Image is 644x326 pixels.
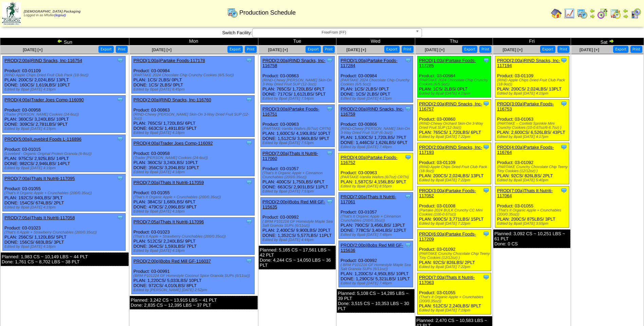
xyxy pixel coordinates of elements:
div: Edited by Bpali [DATE] 4:15pm [497,91,569,96]
img: Tooltip [483,230,490,237]
img: Tooltip [560,144,567,150]
div: (PARTAKE 2024 Chocolate Chip Crunchy Cookies (6/5.5oz)) [133,73,254,77]
div: (Partake 2024 BULK Crunchy CC Mini Cookies (100-0.67oz)) [419,208,491,217]
div: (That's It Organic Apple + Crunchables (200/0.35oz)) [133,195,254,199]
div: (BRM P101224 GF Homestyle Coconut Spice Granola SUPs (6/11oz)) [133,274,254,278]
button: Export [462,46,477,53]
div: Edited by Bpali [DATE] 7:53pm [262,189,334,193]
a: PROD(2:00p)Bobs Red Mill GF-115636 [341,243,403,253]
span: [DATE] [+] [268,47,288,52]
td: Sun [0,38,129,45]
img: calendarinout.gif [610,8,621,19]
a: PROD(7:05a)Thats It Nutriti-117058 [4,215,75,220]
div: (That's It Organic Apple + Crunchables (200/0.35oz)) [4,191,125,195]
a: PROD(2:00a)RIND Snacks, Inc-117193 [419,145,482,155]
img: Tooltip [246,140,253,146]
div: Edited by Bpali [DATE] 4:44pm [262,238,334,242]
img: arrowright.gif [590,14,595,19]
div: Planned: 3,092 CS ~ 10,251 LBS ~ 61 PLT Done: 0 CS [493,229,570,248]
div: (Trader [PERSON_NAME] Cookies (24-6oz)) [4,113,125,117]
img: calendarprod.gif [227,7,238,18]
div: (PARTAKE 2024 Chocolate Chip Crunchy Cookies (6/5.5oz)) [419,78,491,86]
a: PROD(7:00a)Thats It Nutriti-117061 [341,194,396,204]
div: Product: 03-01023 PLAN: 512CS / 2,240LBS / 9PLT DONE: 364CS / 1,593LBS / 7PLT [132,218,255,255]
div: Product: 03-00984 PLAN: 1CS / 2LBS / 0PLT DONE: 1CS / 2LBS / 0PLT [339,56,413,103]
img: Tooltip [560,100,567,107]
button: Print [479,46,491,53]
img: arrowleft.gif [623,8,628,14]
a: [DATE] [+] [425,47,444,52]
div: Product: 03-00958 PLAN: 360CS / 3,240LBS / 10PLT DONE: 309CS / 2,781LBS / 9PLT [3,96,126,133]
img: Tooltip [560,57,567,64]
a: PROD(2:00a)RIND Snacks, Inc-117194 [497,58,560,68]
div: Edited by Bpali [DATE] 8:55pm [341,184,413,188]
div: Edited by Bpali [DATE] 4:19pm [4,127,125,131]
a: [DATE] [+] [346,47,366,52]
img: Tooltip [246,57,253,64]
a: PROD(7:00a)Thats It Nutriti-117059 [133,180,204,185]
img: arrowright.gif [609,38,614,44]
div: Edited by Bpali [DATE] 4:18pm [133,209,254,213]
div: (PARTAKE-Vanilla Wafers (6/7oz) CRTN) [341,175,413,179]
div: Edited by Bpali [DATE] 6:45pm [133,87,254,91]
div: (RIND Apple Chips Dried Fruit Club Pack (18-9oz)) [497,78,569,86]
div: Product: 03-01055 PLAN: 200CS / 875LBS / 3PLT [495,186,569,228]
img: Tooltip [117,214,124,221]
div: Edited by Bpali [DATE] 3:55pm [497,222,569,226]
a: PROD(5:00a)Lovebird Foods L-116896 [4,137,81,142]
div: Edited by Bpali [DATE] 7:54pm [262,97,334,101]
button: Export [306,46,321,53]
a: [DATE] [+] [23,47,42,52]
img: arrowleft.gif [590,8,595,14]
img: Tooltip [326,150,333,157]
a: PROD(7:00a)Thats It Nutriti-117060 [262,151,318,161]
div: (PARTAKE Crunchy Chocolate Chip Teeny Tiny Cookies (12/12oz) ) [419,252,491,260]
img: line_graph.gif [564,8,575,19]
a: PROD(7:00a)Thats It Nutriti-117064 [497,188,553,198]
button: Print [323,46,335,53]
div: (That's It Apple + Strawberry Crunchables (200/0.35oz)) [4,230,125,235]
div: Edited by Bpali [DATE] 7:22pm [419,135,491,139]
img: Tooltip [405,105,411,112]
div: Edited by Bpali [DATE] 4:13pm [341,97,413,101]
img: Tooltip [117,136,124,142]
a: PROD(1:00a)Partake Foods-117178 [133,58,205,63]
img: Tooltip [246,179,253,186]
a: PROD(2:00a)RIND Snacks, Inc-116757 [419,101,482,111]
button: Print [402,46,413,53]
img: Tooltip [405,242,411,248]
div: Product: 03-01055 PLAN: 512CS / 2,240LBS / 8PLT [417,273,491,314]
img: Tooltip [326,198,333,205]
img: Tooltip [483,144,490,150]
img: Tooltip [117,57,124,64]
div: Planned: 5,165 CS ~ 17,561 LBS ~ 42 PLT Done: 4,244 CS ~ 14,050 LBS ~ 36 PLT [259,246,336,269]
img: calendarcustomer.gif [630,8,641,19]
div: Product: 03-00992 PLAN: 2,400CS / 9,900LBS / 20PLT DONE: 1,352CS / 5,577LBS / 11PLT [261,198,335,244]
button: Print [245,46,257,53]
div: Product: 03-00963 PLAN: 1,600CS / 4,190LBS / 10PLT DONE: 1,512CS / 3,960LBS / 9PLT [261,105,335,147]
a: PROD(3:00a)Partake Foods-116751 [262,106,319,117]
img: Tooltip [483,100,490,107]
button: Print [116,46,128,53]
div: Edited by Bpali [DATE] 7:19pm [419,308,491,312]
a: PROD(3:00a)Partake Foods-116753 [497,101,554,111]
img: Tooltip [560,187,567,194]
img: Tooltip [326,105,333,112]
a: PROD(7:00a)Thats It Nutriti-117095 [4,176,75,181]
div: Product: 03-01057 PLAN: 400CS / 1,750LBS / 6PLT DONE: 663CS / 2,901LBS / 11PLT [261,149,335,196]
a: PROD(7:00a)Thats It Nutriti-117063 [419,275,475,285]
div: Product: 03-00860 PLAN: 765CS / 1,720LBS / 6PLT [417,100,491,141]
div: Product: 03-00958 PLAN: 360CS / 3,240LBS / 10PLT DONE: 356CS / 3,204LBS / 10PLT [132,139,255,176]
img: calendarblend.gif [597,8,608,19]
div: Product: 03-01015 PLAN: 975CS / 2,925LBS / 14PLT DONE: 982CS / 2,946LBS / 14PLT [3,135,126,172]
div: (PARTAKE 2024 Chocolate Chip Crunchy Cookies (6/5.5oz)) [341,78,413,86]
button: Export [98,46,114,53]
div: Product: 03-00963 PLAN: 1,587CS / 4,156LBS / 9PLT [339,153,413,190]
span: [DEMOGRAPHIC_DATA] Packaging [24,10,80,14]
img: Tooltip [246,218,253,225]
a: PROD(4:00a)Trader Joes Comp-116092 [133,141,213,146]
div: ( BRM P101216 GF Homestyle Maple Sea Salt Granola SUPs (6/11oz)) [262,220,334,228]
img: Tooltip [483,274,490,281]
td: Mon [129,38,258,45]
